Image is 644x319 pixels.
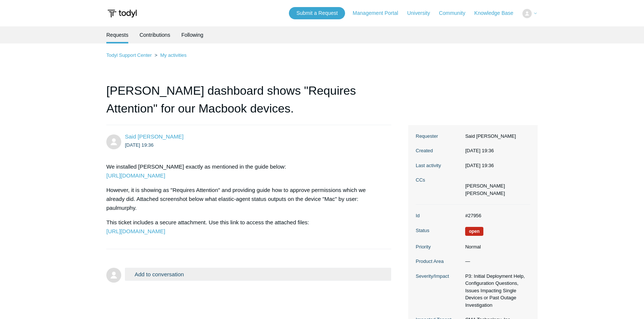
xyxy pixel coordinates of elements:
[139,26,170,43] a: Contributions
[461,258,530,265] dd: —
[416,243,461,251] dt: Priority
[465,227,483,236] span: We are working on a response for you
[416,162,461,169] dt: Last activity
[153,52,187,58] li: My activities
[106,218,384,236] p: This ticket includes a secure attachment. Use this link to access the attached files:
[106,26,128,43] li: Requests
[106,7,138,20] img: Todyl Support Center Help Center home page
[353,9,406,17] a: Management Portal
[439,9,473,17] a: Community
[106,162,384,180] p: We installed [PERSON_NAME] exactly as mentioned in the guide below:
[125,142,154,148] time: 2025-09-05T19:36:21Z
[465,182,505,190] li: Michael Collins
[416,133,461,140] dt: Requester
[416,176,461,184] dt: CCs
[461,133,530,140] dd: Said [PERSON_NAME]
[125,133,184,140] span: Said Yosin Burkhani
[106,172,165,179] a: [URL][DOMAIN_NAME]
[106,228,165,234] a: [URL][DOMAIN_NAME]
[465,163,494,168] time: 2025-09-05T19:36:21+00:00
[106,52,152,58] a: Todyl Support Center
[416,258,461,265] dt: Product Area
[416,212,461,219] dt: Id
[416,147,461,154] dt: Created
[125,268,391,281] button: Add to conversation
[106,186,384,212] p: However, it is showing as "Requires Attention" and providing guide how to approve permissions whi...
[416,273,461,280] dt: Severity/Impact
[106,52,153,58] li: Todyl Support Center
[181,26,203,43] a: Following
[461,212,530,219] dd: #27956
[407,9,437,17] a: University
[289,7,345,19] a: Submit a Request
[474,9,521,17] a: Knowledge Base
[461,243,530,251] dd: Normal
[465,190,505,197] li: Nicholas Weber
[465,148,494,153] time: 2025-09-05T19:36:21+00:00
[461,273,530,309] dd: P3: Initial Deployment Help, Configuration Questions, Issues Impacting Single Devices or Past Out...
[106,82,391,125] h1: [PERSON_NAME] dashboard shows "Requires Attention" for our Macbook devices.
[160,52,187,58] a: My activities
[125,133,184,140] a: Said [PERSON_NAME]
[416,227,461,234] dt: Status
